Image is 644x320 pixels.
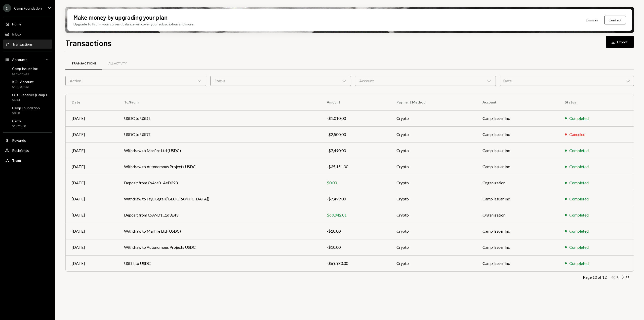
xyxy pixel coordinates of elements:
[12,138,26,143] div: Rewards
[3,55,52,64] a: Accounts
[606,36,634,48] button: Export
[3,136,52,145] a: Rewards
[108,61,127,66] div: All Activity
[476,126,559,143] td: Camp Issuer Inc
[569,115,589,121] div: Completed
[327,260,384,266] div: -$69,980.00
[73,13,168,21] div: Make money by upgrading your plan
[3,40,52,49] a: Transactions
[390,159,476,175] td: Crypto
[583,275,607,279] div: Page 10 of 12
[327,148,384,154] div: -$7,490.00
[102,57,133,70] a: All Activity
[12,72,38,76] div: $540,449.53
[118,191,321,207] td: Withdraw to Jayu Legal ([GEOGRAPHIC_DATA])
[476,143,559,159] td: Camp Issuer Inc
[559,94,634,110] th: Status
[3,19,52,28] a: Home
[118,143,321,159] td: Withdraw to Marfire Ltd (USDC)
[569,148,589,154] div: Completed
[12,158,21,163] div: Team
[12,148,29,153] div: Recipients
[476,223,559,239] td: Camp Issuer Inc
[3,65,52,77] a: Camp Issuer Inc$540,449.53
[12,42,33,46] div: Transactions
[12,80,34,84] div: KOL Account
[476,239,559,255] td: Camp Issuer Inc
[118,110,321,126] td: USDC to USDT
[3,29,52,39] a: Inbox
[390,126,476,143] td: Crypto
[12,106,40,110] div: Camp Foundation
[118,94,321,110] th: To/From
[390,110,476,126] td: Crypto
[476,159,559,175] td: Camp Issuer Inc
[476,191,559,207] td: Camp Issuer Inc
[12,111,40,115] div: $0.00
[72,228,112,234] div: [DATE]
[72,131,112,137] div: [DATE]
[72,260,112,266] div: [DATE]
[73,21,194,27] div: Upgrade to Pro — your current balance will cover your subscription and more.
[569,196,589,202] div: Completed
[14,6,42,10] div: Camp Foundation
[390,191,476,207] td: Crypto
[12,119,26,123] div: Cards
[71,61,96,66] div: Transactions
[580,14,604,26] button: Dismiss
[72,115,112,121] div: [DATE]
[210,76,351,86] div: Status
[3,104,52,116] a: Camp Foundation$0.00
[569,131,585,137] div: Canceled
[12,124,26,128] div: $1,025.00
[72,212,112,218] div: [DATE]
[72,164,112,170] div: [DATE]
[327,164,384,170] div: -$35,151.00
[66,94,118,110] th: Date
[390,175,476,191] td: Crypto
[500,76,634,86] div: Date
[327,180,384,186] div: $0.00
[72,148,112,154] div: [DATE]
[118,175,321,191] td: Deposit from 0x4ce0...AeD393
[327,131,384,137] div: -$2,500.00
[390,94,476,110] th: Payment Method
[3,4,11,12] div: C
[390,223,476,239] td: Crypto
[569,228,589,234] div: Completed
[327,244,384,250] div: -$10.00
[390,207,476,223] td: Crypto
[3,91,52,103] a: OTC Receiver (Camp I...$4.54
[12,22,21,26] div: Home
[118,159,321,175] td: Withdraw to Autonomous Projects USDC
[390,143,476,159] td: Crypto
[72,196,112,202] div: [DATE]
[72,180,112,186] div: [DATE]
[569,244,589,250] div: Completed
[569,180,589,186] div: Completed
[604,16,626,24] button: Contact
[327,115,384,121] div: -$1,010.00
[3,146,52,155] a: Recipients
[72,244,112,250] div: [DATE]
[12,57,27,62] div: Accounts
[118,207,321,223] td: Deposit from 0xA9D1...1d3E43
[569,164,589,170] div: Completed
[3,78,52,90] a: KOL Account$400,006.81
[476,255,559,271] td: Camp Issuer Inc
[65,38,112,48] h1: Transactions
[569,212,589,218] div: Completed
[390,239,476,255] td: Crypto
[118,255,321,271] td: USDT to USDC
[321,94,390,110] th: Amount
[3,156,52,165] a: Team
[476,207,559,223] td: Organization
[118,223,321,239] td: Withdraw to Marfire Ltd (USDC)
[12,85,34,89] div: $400,006.81
[327,212,384,218] div: $69,942.01
[3,117,52,129] a: Cards$1,025.00
[476,94,559,110] th: Account
[390,255,476,271] td: Crypto
[12,98,49,102] div: $4.54
[476,175,559,191] td: Organization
